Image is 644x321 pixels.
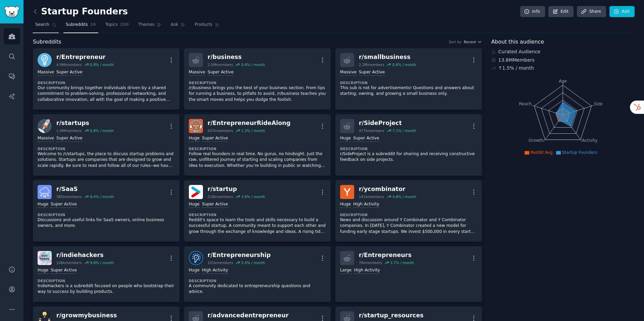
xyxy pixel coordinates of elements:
[189,278,326,283] dt: Description
[202,267,228,274] div: High Activity
[340,267,352,274] div: Large
[559,79,567,83] tspan: Age
[340,80,477,85] dt: Description
[38,278,175,283] dt: Description
[498,65,534,72] div: ↑ 1.5 % / month
[208,69,234,76] div: Super Active
[354,267,380,274] div: High Activity
[353,201,379,208] div: High Activity
[56,69,83,76] div: Super Active
[184,180,331,242] a: startupr/startup228kmembers3.9% / monthHugeSuper ActiveDescriptionReddit's space to learn the too...
[189,283,326,295] p: A community dedicated to entrepreneurship questions and advice.
[189,217,326,235] p: Reddit's space to learn the tools and skills necessary to build a successful startup. A community...
[189,201,200,208] div: Huge
[189,251,203,265] img: Entrepreneurship
[184,114,331,176] a: EntrepreneurRideAlongr/EntrepreneurRideAlong607kmembers1.3% / monthHugeSuper ActiveDescriptionFol...
[208,260,233,265] div: 101k members
[56,53,114,61] div: r/ Entrepreneur
[192,19,222,33] a: Products
[359,53,416,61] div: r/ smallbusiness
[531,150,553,155] span: Reddit Avg
[138,22,155,28] span: Themes
[189,119,203,133] img: EntrepreneurRideAlong
[168,19,187,33] a: Ask
[359,251,414,259] div: r/ Entrepreneurs
[120,22,129,28] span: 200
[208,119,290,127] div: r/ EntrepreneurRideAlong
[189,69,205,76] div: Massive
[38,201,48,208] div: Huge
[56,194,82,199] div: 385k members
[359,311,424,320] div: r/ startup_resources
[38,85,175,103] p: Our community brings together individuals driven by a shared commitment to problem-solving, profe...
[38,217,175,229] p: Discussions and useful links for SaaS owners, online business owners, and more.
[548,6,574,17] a: Edit
[56,311,117,320] div: r/ growmybusiness
[359,260,382,265] div: 78k members
[38,69,54,76] div: Massive
[392,128,416,133] div: 7.1 % / month
[491,48,635,55] div: Curated Audience
[594,101,602,106] tspan: Size
[449,40,462,44] div: Sort by
[359,185,416,193] div: r/ ycombinator
[136,19,164,33] a: Themes
[241,260,265,265] div: 5.4 % / month
[529,138,543,143] tspan: Growth
[105,22,118,28] span: Topics
[359,69,385,76] div: Super Active
[189,85,326,103] p: /r/business brings you the best of your business section. From tips for running a business, to pi...
[38,151,175,169] p: Welcome to /r/startups, the place to discuss startup problems and solutions. Startups are compani...
[208,185,265,193] div: r/ startup
[340,85,477,97] p: This sub is not for advertisements! Questions and answers about starting, owning, and growing a s...
[208,128,233,133] div: 607k members
[33,246,179,302] a: indiehackersr/indiehackers108kmembers9.8% / monthHugeSuper ActiveDescriptionIndieHackers is a sub...
[51,267,77,274] div: Super Active
[56,128,82,133] div: 1.9M members
[189,151,326,169] p: Follow real founders in real time. No gurus, no hindsight. Just the raw, unfiltered journey of st...
[171,22,178,28] span: Ask
[562,150,598,155] span: Startup Founders
[66,22,88,28] span: Subreddits
[189,212,326,217] dt: Description
[189,80,326,85] dt: Description
[56,251,114,259] div: r/ indiehackers
[38,283,175,295] p: IndieHackers is a subreddit focused on people who bootstrap their way to success by building prod...
[208,194,233,199] div: 228k members
[577,6,606,17] a: Share
[184,246,331,302] a: Entrepreneurshipr/Entrepreneurship101kmembers5.4% / monthHugeHigh ActivityDescriptionA community ...
[390,260,414,265] div: 3.7 % / month
[56,185,114,193] div: r/ SaaS
[208,53,265,61] div: r/ business
[353,135,379,142] div: Super Active
[208,311,288,320] div: r/ advancedentrepreneur
[4,6,19,18] img: GummySearch logo
[520,6,545,17] a: Info
[582,138,597,143] tspan: Activity
[202,201,228,208] div: Super Active
[491,57,635,64] div: 13.8M Members
[340,185,354,199] img: ycombinator
[189,267,200,274] div: Huge
[491,38,544,46] span: About this audience
[392,62,416,67] div: 0.8 % / month
[38,146,175,151] dt: Description
[241,62,265,67] div: 0.4 % / month
[35,22,49,28] span: Search
[392,194,416,199] div: 4.8 % / month
[33,48,179,110] a: Entrepreneurr/Entrepreneur4.9Mmembers0.8% / monthMassiveSuper ActiveDescriptionOur community brin...
[90,62,114,67] div: 0.8 % / month
[335,180,482,242] a: ycombinatorr/ycombinator141kmembers4.8% / monthHugeHigh ActivityDescriptionNews and discussion ar...
[33,19,59,33] a: Search
[189,146,326,151] dt: Description
[189,185,203,199] img: startup
[241,128,265,133] div: 1.3 % / month
[51,201,77,208] div: Super Active
[335,114,482,176] a: r/SideProject477kmembers7.1% / monthHugeSuper ActiveDescriptionr/SideProject is a subreddit for s...
[38,185,52,199] img: SaaS
[359,128,384,133] div: 477k members
[464,40,482,44] button: Recent
[103,19,131,33] a: Topics200
[38,119,52,133] img: startups
[56,62,82,67] div: 4.9M members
